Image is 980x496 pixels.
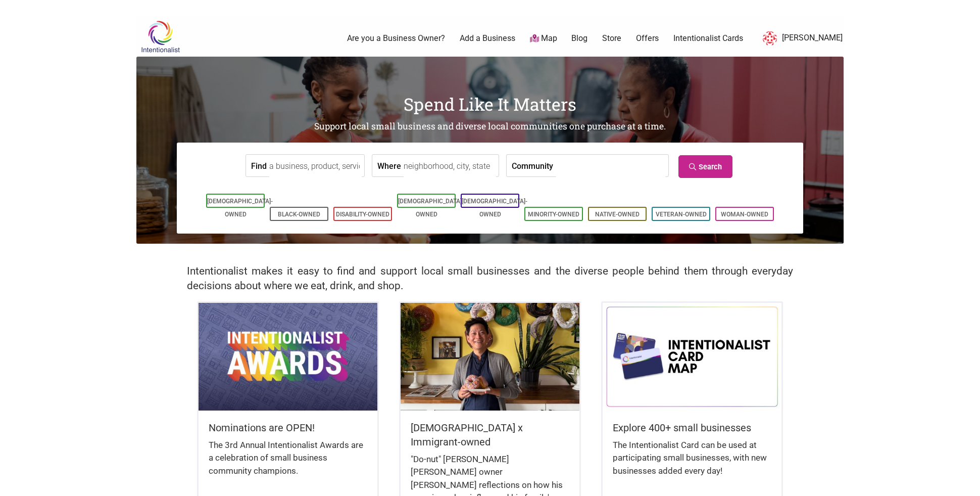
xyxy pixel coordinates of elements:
[377,155,401,176] label: Where
[136,120,844,133] h2: Support local small business and diverse local communities one purchase at a time.
[512,155,553,176] label: Community
[347,33,445,44] a: Are you a Business Owner?
[336,211,389,218] a: Disability-Owned
[411,421,569,449] h5: [DEMOGRAPHIC_DATA] x Immigrant-owned
[199,303,377,410] img: Intentionalist Awards
[209,421,367,435] h5: Nominations are OPEN!
[404,155,496,177] input: neighborhood, city, state
[721,211,768,218] a: Woman-Owned
[595,211,640,218] a: Native-Owned
[602,33,621,44] a: Store
[269,155,362,177] input: a business, product, service
[678,155,732,178] a: Search
[613,421,771,435] h5: Explore 400+ small businesses
[278,211,320,218] a: Black-Owned
[187,264,793,293] h2: Intentionalist makes it easy to find and support local small businesses and the diverse people be...
[613,439,771,488] div: The Intentionalist Card can be used at participating small businesses, with new businesses added ...
[656,211,707,218] a: Veteran-Owned
[136,20,184,53] img: Intentionalist
[209,439,367,488] div: The 3rd Annual Intentionalist Awards are a celebration of small business community champions.
[636,33,659,44] a: Offers
[251,155,267,176] label: Find
[401,303,579,410] img: King Donuts - Hong Chhuor
[136,92,844,116] h1: Spend Like It Matters
[758,29,843,48] a: [PERSON_NAME]
[603,303,781,410] img: Intentionalist Card Map
[571,33,587,44] a: Blog
[528,211,579,218] a: Minority-Owned
[462,198,527,218] a: [DEMOGRAPHIC_DATA]-Owned
[207,198,273,218] a: [DEMOGRAPHIC_DATA]-Owned
[460,33,515,44] a: Add a Business
[673,33,743,44] a: Intentionalist Cards
[530,33,557,44] a: Map
[398,198,464,218] a: [DEMOGRAPHIC_DATA]-Owned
